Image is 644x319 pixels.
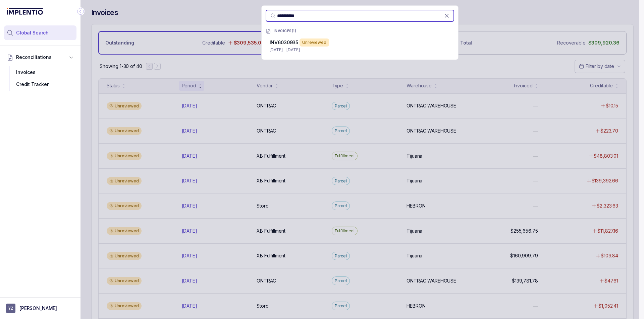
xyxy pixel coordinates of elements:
[16,29,49,36] span: Global Search
[19,305,57,312] p: [PERSON_NAME]
[9,78,71,90] div: Credit Tracker
[270,39,299,45] span: INV6030935
[6,304,15,313] span: User initials
[274,29,297,33] p: INVOICES ( 1 )
[16,54,52,61] span: Reconciliations
[300,38,329,47] div: Unreviewed
[9,66,71,78] div: Invoices
[4,50,76,65] button: Reconciliations
[270,47,450,53] p: [DATE] - [DATE]
[76,7,85,15] div: Collapse Icon
[6,304,74,313] button: User initials[PERSON_NAME]
[4,65,76,92] div: Reconciliations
